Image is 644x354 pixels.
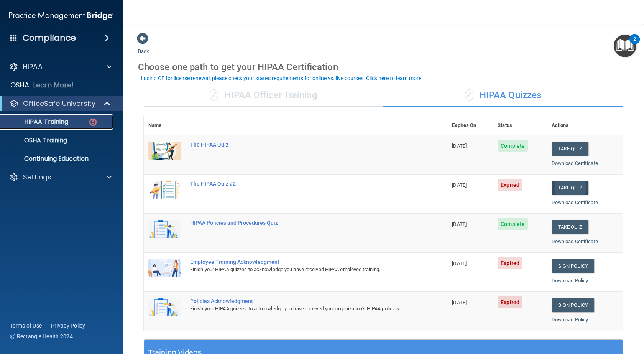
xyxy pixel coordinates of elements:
button: Open Resource Center, 2 new notifications [614,35,636,57]
span: Expired [498,296,522,308]
span: Complete [498,140,528,152]
a: OfficeSafe University [9,99,111,108]
p: OfficeSafe University [23,99,95,108]
div: Policies Acknowledgment [190,298,409,304]
div: HIPAA Officer Training [144,84,383,107]
span: ✓ [465,89,473,101]
span: Expired [498,257,522,269]
img: danger-circle.6113f641.png [88,117,98,127]
p: Settings [23,173,51,182]
button: Take Quiz [552,142,588,156]
div: Finish your HIPAA quizzes to acknowledge you have received HIPAA employee training. [190,265,409,274]
div: Employee Training Acknowledgment [190,259,409,265]
span: [DATE] [452,221,467,227]
span: [DATE] [452,143,467,149]
a: Privacy Policy [51,322,85,329]
p: HIPAA Training [5,118,68,126]
span: Ⓒ Rectangle Health 2024 [10,333,73,340]
button: Take Quiz [552,220,588,234]
div: The HIPAA Quiz [190,142,409,148]
div: If using CE for license renewal, please check your state's requirements for online vs. live cours... [139,76,423,81]
th: Status [493,116,547,135]
p: HIPAA [23,62,43,71]
img: PMB logo [9,8,113,23]
div: Choose one path to get your HIPAA Certification [138,56,629,78]
div: HIPAA Policies and Procedures Quiz [190,220,409,226]
p: Continuing Education [5,155,110,163]
a: Download Certificate [552,199,598,205]
a: Download Certificate [552,239,598,244]
button: Take Quiz [552,181,588,195]
span: ✓ [210,89,218,101]
a: Terms of Use [10,322,42,329]
span: Complete [498,218,528,230]
span: [DATE] [452,182,467,188]
div: HIPAA Quizzes [383,84,623,107]
a: Sign Policy [552,298,594,312]
span: [DATE] [452,300,467,305]
th: Actions [547,116,623,135]
span: [DATE] [452,260,467,266]
a: Download Policy [552,317,588,323]
th: Name [144,116,186,135]
div: 2 [633,39,636,49]
p: OSHA Training [5,137,67,144]
a: HIPAA [9,62,112,71]
a: Sign Policy [552,259,594,273]
a: Back [138,39,149,54]
span: Expired [498,179,522,191]
a: Download Certificate [552,160,598,166]
a: Settings [9,173,112,182]
div: Finish your HIPAA quizzes to acknowledge you have received your organization’s HIPAA policies. [190,304,409,313]
th: Expires On [447,116,493,135]
button: If using CE for license renewal, please check your state's requirements for online vs. live cours... [138,74,424,82]
h4: Compliance [23,33,76,43]
p: Learn More! [33,81,74,90]
a: Download Policy [552,278,588,283]
div: The HIPAA Quiz #2 [190,181,409,187]
p: OSHA [10,81,30,90]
